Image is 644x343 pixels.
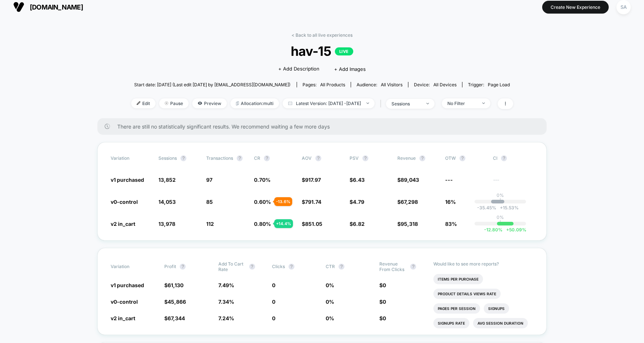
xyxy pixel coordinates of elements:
[254,177,271,183] span: 0.70 %
[168,299,186,305] span: 45,866
[137,101,140,105] img: edit
[353,199,364,205] span: 4.79
[272,282,275,288] span: 0
[302,221,322,227] span: $
[502,227,526,232] span: 50.09 %
[379,261,407,272] span: Revenue From Clicks
[447,101,477,106] div: No Filter
[497,214,504,220] p: 0%
[254,155,260,161] span: CR
[158,155,177,161] span: Sessions
[158,177,176,183] span: 13,852
[230,98,279,108] span: Allocation: multi
[473,318,528,328] li: Avg Session Duration
[11,1,85,13] button: [DOMAIN_NAME]
[326,264,335,269] span: CTR
[378,98,386,109] span: |
[274,219,293,228] div: + 14.4 %
[111,261,151,272] span: Variation
[168,282,183,288] span: 61,130
[362,155,368,161] button: ?
[397,199,418,205] span: $
[383,299,386,305] span: 0
[272,264,285,269] span: Clicks
[305,177,321,183] span: 917.97
[335,47,353,55] p: LIVE
[326,315,334,321] span: 0 %
[350,177,365,183] span: $
[192,98,227,108] span: Preview
[445,221,457,227] span: 83%
[111,155,151,161] span: Variation
[433,274,483,284] li: Items Per Purchase
[164,315,185,321] span: $
[254,199,271,205] span: 0.60 %
[249,264,255,270] button: ?
[180,155,186,161] button: ?
[111,299,138,305] span: v0-control
[353,177,365,183] span: 6.43
[542,1,609,14] button: Create New Experience
[272,315,275,321] span: 0
[283,98,375,108] span: Latest Version: [DATE] - [DATE]
[218,261,246,272] span: Add To Cart Rate
[500,198,501,203] p: |
[158,221,175,227] span: 13,978
[445,155,486,161] span: OTW
[30,3,83,11] span: [DOMAIN_NAME]
[168,315,185,321] span: 67,344
[218,315,234,321] span: 7.24 %
[477,205,496,210] span: -35.45 %
[288,101,292,105] img: calendar
[488,82,510,87] span: Page Load
[350,221,365,227] span: $
[305,221,322,227] span: 851.05
[272,299,275,305] span: 0
[350,155,359,161] span: PSV
[459,155,465,161] button: ?
[383,315,386,321] span: 0
[381,82,402,87] span: All Visitors
[302,199,321,205] span: $
[164,264,176,269] span: Profit
[501,155,507,161] button: ?
[482,102,485,104] img: end
[218,282,234,288] span: 7.49 %
[131,98,155,108] span: Edit
[218,299,234,305] span: 7.34 %
[379,299,386,305] span: $
[159,98,189,108] span: Pause
[391,101,421,106] div: sessions
[111,315,135,321] span: v2 in_cart
[408,82,462,87] span: Device:
[433,261,534,267] p: Would like to see more reports?
[379,315,386,321] span: $
[206,199,213,205] span: 85
[493,155,533,161] span: CI
[254,221,271,227] span: 0.80 %
[445,177,453,183] span: ---
[164,299,186,305] span: $
[274,197,292,206] div: - 13.6 %
[206,177,212,183] span: 97
[326,299,334,305] span: 0 %
[303,82,345,87] div: Pages:
[278,65,319,73] span: + Add Description
[134,82,290,87] span: Start date: [DATE] (Last edit [DATE] by [EMAIL_ADDRESS][DOMAIN_NAME])
[383,282,386,288] span: 0
[180,264,186,270] button: ?
[500,220,501,225] p: |
[397,177,419,183] span: $
[305,199,321,205] span: 791.74
[397,221,418,227] span: $
[164,282,183,288] span: $
[445,199,456,205] span: 16%
[350,199,364,205] span: $
[497,192,504,198] p: 0%
[150,43,494,59] span: hav-15
[419,155,425,161] button: ?
[206,221,214,227] span: 112
[397,155,416,161] span: Revenue
[506,227,509,232] span: +
[401,221,418,227] span: 95,318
